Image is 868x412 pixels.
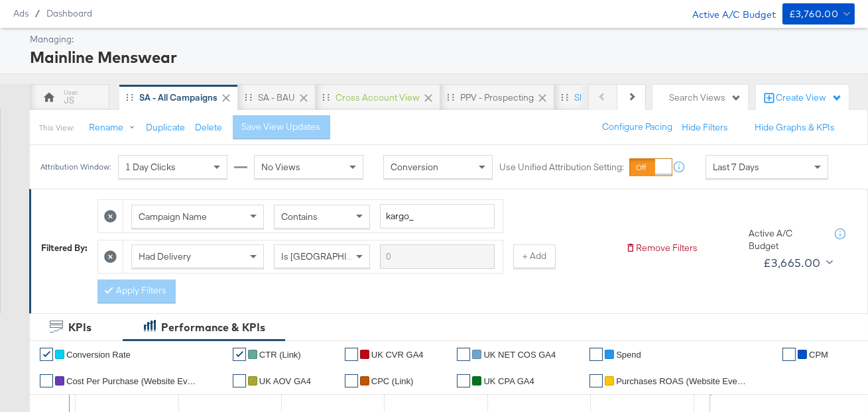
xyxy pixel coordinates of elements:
span: CPC (Link) [371,376,414,386]
div: Drag to reorder tab [322,93,330,101]
span: Conversion [391,161,438,173]
a: ✔ [233,348,246,361]
button: Configure Pacing [593,115,682,139]
span: Conversion Rate [66,350,131,360]
a: ✔ [589,374,603,387]
div: JS [64,94,75,107]
span: Cost Per Purchase (Website Events) [66,376,199,386]
div: Create View [776,91,842,105]
span: Last 7 Days [713,161,759,173]
button: Duplicate [147,121,186,134]
a: ✔ [457,374,470,387]
span: CTR (Link) [259,350,301,360]
span: Campaign Name [139,211,207,223]
div: Filtered By: [41,242,88,254]
a: ✔ [589,348,603,361]
div: SA - All campaigns [139,91,217,104]
div: £3,665.00 [763,253,821,273]
button: £3,760.00 [782,3,855,25]
div: £3,760.00 [789,6,839,23]
span: No Views [261,161,300,173]
div: SA - BAU [258,91,295,104]
span: UK NET COS GA4 [483,350,556,360]
div: Active A/C Budget [678,3,776,23]
span: Ads [13,8,29,19]
div: Drag to reorder tab [126,93,133,101]
div: Mainline Menswear [30,46,851,68]
span: Purchases ROAS (Website Events) [616,376,749,386]
label: Use Unified Attribution Setting: [499,161,624,174]
button: Delete [196,121,223,134]
a: ✔ [233,374,246,387]
input: Enter a search term [380,204,495,229]
button: £3,665.00 [758,252,836,274]
span: CPM [809,350,828,360]
a: ✔ [345,374,358,387]
button: Rename [80,116,149,140]
span: UK AOV GA4 [259,376,311,386]
div: PPV - Prospecting [460,91,534,104]
div: Cross Account View [336,91,420,104]
a: ✔ [40,348,53,361]
input: Enter a search term [380,244,495,269]
a: ✔ [782,348,796,361]
button: + Add [513,244,556,268]
div: Attribution Window: [40,162,111,172]
div: This View: [40,123,75,133]
a: ✔ [40,374,53,387]
button: Hide Graphs & KPIs [755,121,835,134]
button: Hide Filters [682,121,728,134]
span: Contains [281,211,318,223]
span: Had Delivery [139,250,191,262]
div: Managing: [30,33,851,46]
div: Slots All [574,91,606,104]
span: UK CPA GA4 [483,376,534,386]
span: UK CVR GA4 [371,350,424,360]
div: Search Views [669,91,741,104]
button: Remove Filters [625,242,698,254]
div: Drag to reorder tab [245,93,252,101]
div: Drag to reorder tab [561,93,568,101]
div: KPIs [68,320,92,335]
div: Drag to reorder tab [447,93,454,101]
a: ✔ [457,348,470,361]
a: Dashboard [46,8,92,19]
span: Is [GEOGRAPHIC_DATA] [281,250,383,262]
a: ✔ [345,348,358,361]
span: / [29,8,46,19]
div: Active A/C Budget [749,227,822,252]
span: Spend [616,350,641,360]
div: Performance & KPIs [161,320,265,335]
span: 1 Day Clicks [125,161,176,173]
